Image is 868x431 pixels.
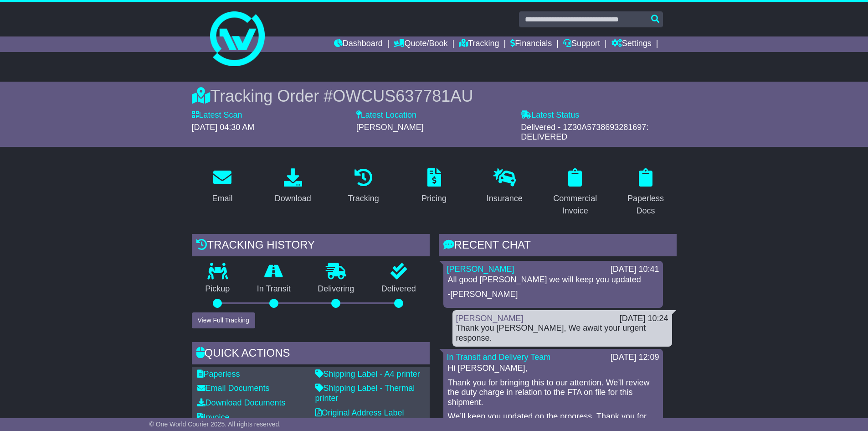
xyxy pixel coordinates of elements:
a: Download [269,165,317,208]
a: Paperless Docs [615,165,677,220]
a: In Transit and Delivery Team [447,353,551,362]
label: Latest Scan [192,110,242,120]
a: Quote/Book [394,36,447,52]
div: Tracking history [192,234,430,259]
button: View Full Tracking [192,312,255,328]
a: Pricing [416,165,452,208]
div: Thank you [PERSON_NAME], We await your urgent response. [456,323,668,343]
div: Pricing [421,192,447,205]
div: Tracking Order # [192,86,677,106]
div: Paperless Docs [621,192,671,217]
div: RECENT CHAT [439,234,677,259]
a: [PERSON_NAME] [456,314,524,323]
div: Insurance [487,192,523,205]
div: Tracking [348,192,379,205]
p: Delivering [304,284,368,294]
span: Delivered - 1Z30A5738693281697: DELIVERED [521,123,648,142]
a: Invoice [197,413,230,422]
a: Email [206,165,238,208]
a: Settings [611,36,652,52]
a: [PERSON_NAME] [447,265,514,274]
p: Pickup [192,284,244,294]
p: Hi [PERSON_NAME], [448,363,658,374]
p: Delivered [368,284,430,294]
span: OWCUS637781AU [333,87,473,105]
p: In Transit [243,284,304,294]
a: Insurance [481,165,529,208]
a: Financials [510,36,552,52]
label: Latest Location [356,110,416,120]
span: [DATE] 04:30 AM [192,123,255,132]
label: Latest Status [521,110,579,120]
div: [DATE] 10:24 [620,314,668,324]
span: © One World Courier 2025. All rights reserved. [149,421,281,428]
a: Support [563,36,600,52]
div: Download [275,192,311,205]
div: [DATE] 12:09 [611,353,659,363]
div: Email [212,192,232,205]
p: Thank you for bringing this to our attention. We’ll review the duty charge in relation to the FTA... [448,378,658,408]
p: -[PERSON_NAME] [448,290,658,300]
p: All good [PERSON_NAME] we will keep you updated [448,275,658,285]
a: Dashboard [334,36,383,52]
span: [PERSON_NAME] [356,123,424,132]
div: [DATE] 10:41 [611,265,659,275]
a: Tracking [459,36,499,52]
a: Shipping Label - A4 printer [315,369,420,379]
a: Tracking [342,165,385,208]
div: Commercial Invoice [550,192,600,217]
a: Original Address Label [315,408,404,417]
a: Paperless [197,369,240,379]
a: Email Documents [197,384,270,393]
a: Shipping Label - Thermal printer [315,384,415,403]
div: Quick Actions [192,342,430,367]
a: Commercial Invoice [544,165,606,220]
a: Download Documents [197,398,286,407]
